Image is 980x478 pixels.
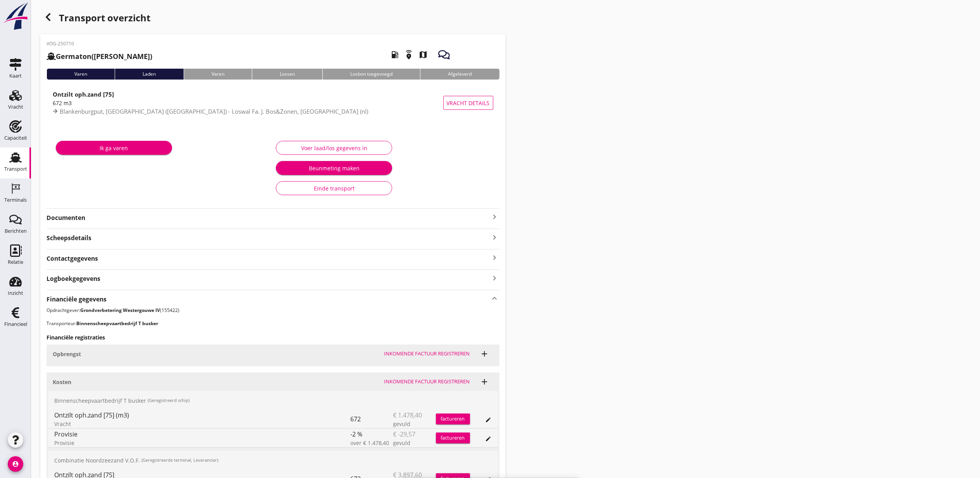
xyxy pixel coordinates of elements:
button: Inkomende factuur registreren [381,376,473,387]
strong: Documenten [47,213,490,222]
button: factureren [436,414,470,424]
i: account_circle [8,456,23,472]
div: Kaart [9,73,22,78]
i: keyboard_arrow_right [490,212,499,222]
small: (Geregistreerde terminal, Leverancier) [141,457,218,464]
p: VOG-250710 [47,40,152,47]
div: 672 [351,410,393,428]
strong: Ontzilt oph.zand [75] [53,90,114,98]
span: € 1.478,40 [393,410,422,420]
strong: Kosten [53,378,71,386]
a: Ontzilt oph.zand [75]672 m3Blankenburgput, [GEOGRAPHIC_DATA] ([GEOGRAPHIC_DATA]) - Loswal Fa. J. ... [47,86,499,120]
button: Voer laad/los gegevens in [276,141,392,155]
i: local_gas_station [384,44,406,66]
span: Blankenburgput, [GEOGRAPHIC_DATA] ([GEOGRAPHIC_DATA]) - Loswal Fa. J. Bos&Zonen, [GEOGRAPHIC_DATA... [60,107,368,115]
div: Ontzilt oph.zand [75] (m3) [54,410,351,420]
div: Combinatie Noordzeezand V.O.F. [48,451,498,469]
div: Transport [4,166,27,171]
p: Opdrachtgever: (155422) [47,307,499,314]
div: Provisie [54,430,351,439]
i: map [412,44,434,66]
button: Beunmeting maken [276,161,392,175]
div: Losbon toegevoegd [322,69,420,80]
div: Inkomende factuur registreren [384,350,470,358]
div: -2 % [351,429,393,447]
div: Afgeleverd [420,69,499,80]
div: factureren [436,434,470,442]
strong: Grondverbetering Westergouwe IV [80,307,160,313]
div: Capaciteit [4,135,27,140]
span: Vracht details [447,99,490,107]
small: (Geregistreerd schip) [148,397,189,404]
div: Varen [47,69,115,80]
i: keyboard_arrow_up [490,293,499,304]
span: € -29,57 [393,430,416,439]
i: keyboard_arrow_right [490,253,499,263]
div: Laden [115,69,183,80]
button: Vracht details [443,96,493,110]
button: Inkomende factuur registreren [381,348,473,359]
strong: Opbrengst [53,350,81,358]
i: add [480,377,489,386]
div: Inkomende factuur registreren [384,378,470,386]
div: 672 m3 [53,99,443,107]
div: Vracht [8,104,23,109]
div: Varen [184,69,252,80]
div: Terminals [4,197,27,203]
i: keyboard_arrow_right [490,273,499,283]
strong: Scheepsdetails [47,234,91,242]
div: Einde transport [282,184,386,192]
strong: Germaton [56,52,91,61]
div: gevuld [393,420,436,428]
div: factureren [436,415,470,423]
div: Vracht [54,420,351,428]
div: Financieel [4,322,27,327]
div: Beunmeting maken [282,164,386,172]
div: gevuld [393,439,436,447]
button: Einde transport [276,181,392,195]
h3: Financiële registraties [47,333,499,341]
div: Relatie [8,260,23,265]
p: Transporteur: [47,320,499,327]
strong: Contactgegevens [47,254,98,263]
i: keyboard_arrow_right [490,232,499,242]
strong: Binnenscheepvaartbedrijf T busker [76,320,158,327]
div: over € 1.478,40 [351,439,393,447]
div: Lossen [252,69,322,80]
div: Berichten [5,229,27,234]
i: add [480,349,489,358]
i: edit [486,417,492,423]
button: factureren [436,433,470,443]
button: Ik ga varen [56,141,172,155]
strong: Logboekgegevens [47,274,100,283]
i: edit [486,436,492,442]
div: Transport overzicht [40,9,506,28]
strong: Financiële gegevens [47,295,107,304]
i: emergency_share [398,44,420,66]
div: Ik ga varen [62,144,166,152]
div: Inzicht [8,291,23,296]
div: Voer laad/los gegevens in [282,144,386,152]
img: logo-small.a267ee39.svg [2,2,29,31]
h2: ([PERSON_NAME]) [47,51,152,62]
div: Binnenscheepvaartbedrijf T busker [48,391,498,410]
div: Provisie [54,439,351,447]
